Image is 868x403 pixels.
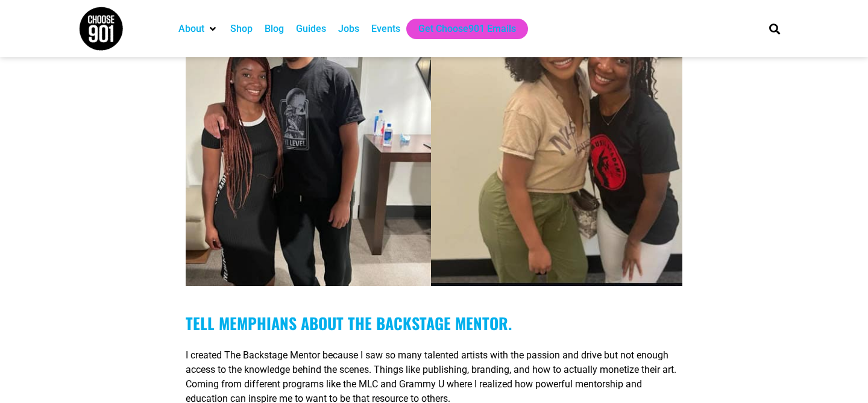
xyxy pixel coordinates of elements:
a: Events [371,22,400,36]
a: About [178,22,204,36]
div: Search [765,19,785,39]
b: TELL MEMPHIANS ABOUT THE BACKSTAGE MENTOR. [186,311,512,335]
a: Jobs [338,22,359,36]
div: About [172,19,224,39]
nav: Main nav [172,19,749,39]
a: Get Choose901 Emails [418,22,516,36]
a: Shop [230,22,253,36]
a: Guides [296,22,326,36]
a: Blog [265,22,284,36]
